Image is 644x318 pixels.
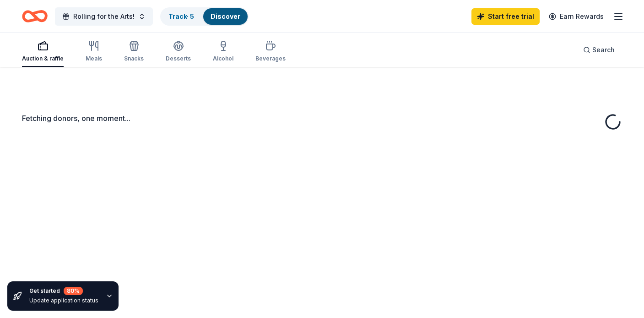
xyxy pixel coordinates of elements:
div: Fetching donors, one moment... [22,113,622,124]
a: Home [22,5,48,27]
div: Snacks [124,55,144,62]
button: Alcohol [213,37,233,67]
button: Rolling for the Arts! [55,7,153,26]
div: Update application status [29,297,98,304]
div: 80 % [64,287,83,295]
div: Beverages [255,55,286,62]
div: Alcohol [213,55,233,62]
span: Rolling for the Arts! [73,11,135,22]
div: Meals [86,55,102,62]
a: Track· 5 [168,12,194,20]
button: Track· 5Discover [160,7,249,26]
div: Auction & raffle [22,55,64,62]
div: Desserts [166,55,191,62]
button: Snacks [124,37,144,67]
span: Search [592,44,615,55]
button: Auction & raffle [22,37,64,67]
button: Meals [86,37,102,67]
a: Discover [211,12,240,20]
a: Earn Rewards [543,8,609,25]
button: Desserts [166,37,191,67]
button: Search [576,41,622,59]
a: Start free trial [471,8,540,25]
div: Get started [29,287,98,295]
button: Beverages [255,37,286,67]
